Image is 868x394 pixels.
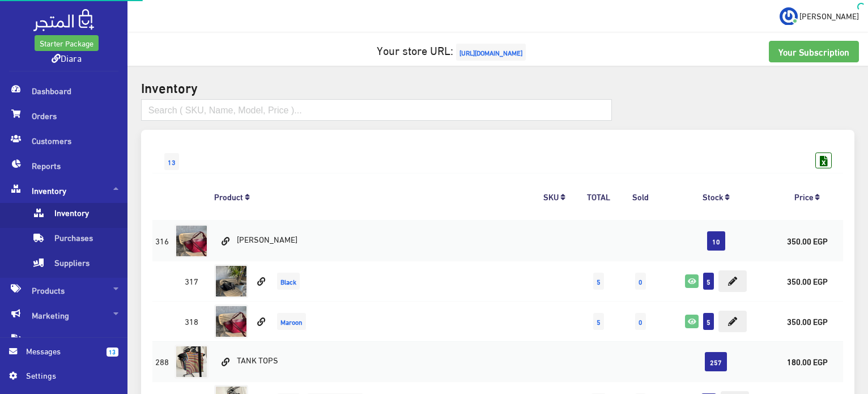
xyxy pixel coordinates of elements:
[211,221,533,261] td: [PERSON_NAME]
[172,301,211,341] td: 318
[635,313,646,330] span: 0
[32,253,118,278] span: Suppliers
[277,273,300,290] span: Black
[26,345,97,357] span: Messages
[771,341,843,382] td: 180.00 EGP
[214,304,248,338] img: nora-bag.jpg
[9,128,118,153] span: Customers
[26,369,109,382] span: Settings
[593,313,604,330] span: 5
[9,328,118,353] span: Content
[703,273,714,290] span: 5
[32,203,118,228] span: Inventory
[9,303,118,328] span: Marketing
[32,228,118,253] span: Purchases
[794,188,813,204] a: Price
[707,231,725,251] span: 10
[211,341,533,382] td: TANK TOPS
[769,41,859,62] a: Your Subscription
[152,341,172,382] td: 288
[620,173,661,220] th: Sold
[799,9,859,23] span: [PERSON_NAME]
[141,79,854,94] h2: Inventory
[33,9,94,31] img: .
[214,188,243,204] a: Product
[771,221,843,261] td: 350.00 EGP
[377,39,529,60] a: Your store URL:[URL][DOMAIN_NAME]
[141,99,612,121] input: Search ( SKU, Name, Model, Price )...
[703,188,723,204] a: Stock
[214,264,248,298] img: nora-bag.jpg
[107,348,118,357] span: 13
[172,261,211,301] td: 317
[593,273,604,290] span: 5
[9,345,118,369] a: 13 Messages
[35,35,99,51] a: Starter Package
[703,313,714,330] span: 5
[771,301,843,341] td: 350.00 EGP
[9,278,118,303] span: Products
[780,7,798,26] img: ...
[9,103,118,128] span: Orders
[9,178,118,203] span: Inventory
[52,49,82,66] a: Diara
[780,7,859,25] a: ... [PERSON_NAME]
[456,44,526,61] span: [URL][DOMAIN_NAME]
[543,188,559,204] a: SKU
[164,153,179,170] span: 13
[576,173,621,220] th: TOTAL
[771,261,843,301] td: 350.00 EGP
[9,153,118,178] span: Reports
[175,345,209,379] img: tank-tops.jpg
[705,352,727,371] span: 257
[635,273,646,290] span: 0
[277,313,306,330] span: Maroon
[175,224,209,258] img: nora-bag.jpg
[152,221,172,261] td: 316
[9,78,118,103] span: Dashboard
[9,369,118,387] a: Settings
